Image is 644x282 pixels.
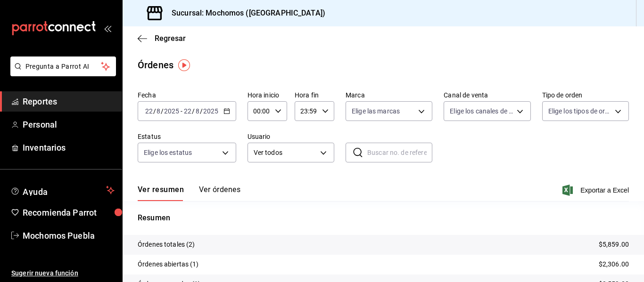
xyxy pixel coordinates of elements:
[164,8,325,19] h3: Sucursal: Mochomos ([GEOGRAPHIC_DATA])
[138,34,186,43] button: Regresar
[144,148,192,157] span: Elige los estatus
[254,148,317,158] span: Ver todos
[156,107,161,115] input: --
[183,107,192,115] input: --
[23,141,115,154] span: Inventarios
[444,92,530,98] label: Canal de venta
[564,185,629,196] button: Exportar a Excel
[599,240,629,250] p: $5,859.00
[104,24,111,32] button: open_drawer_menu
[599,259,629,269] p: $2,306.00
[200,107,203,115] span: /
[23,206,115,219] span: Recomienda Parrot
[7,68,116,78] a: Pregunta a Parrot AI
[138,240,195,250] p: Órdenes totales (2)
[181,107,182,115] span: -
[248,92,287,98] label: Hora inicio
[23,229,115,242] span: Mochomos Puebla
[138,58,173,72] div: Órdenes
[203,107,219,115] input: ----
[153,107,156,115] span: /
[161,107,164,115] span: /
[138,185,240,201] div: navigation tabs
[192,107,195,115] span: /
[23,185,102,196] span: Ayuda
[352,106,400,116] span: Elige las marcas
[23,118,115,131] span: Personal
[145,107,153,115] input: --
[155,34,186,43] span: Regresar
[195,107,200,115] input: --
[25,62,101,72] span: Pregunta a Parrot AI
[138,212,629,224] p: Resumen
[542,92,629,98] label: Tipo de orden
[367,143,432,162] input: Buscar no. de referencia
[199,185,240,201] button: Ver órdenes
[548,106,611,116] span: Elige los tipos de orden
[178,59,190,71] img: Tooltip marker
[164,107,180,115] input: ----
[23,95,115,108] span: Reportes
[138,259,199,269] p: Órdenes abiertas (1)
[346,92,432,98] label: Marca
[248,133,334,140] label: Usuario
[10,56,116,76] button: Pregunta a Parrot AI
[138,92,236,98] label: Fecha
[295,92,334,98] label: Hora fin
[138,133,236,140] label: Estatus
[450,106,513,116] span: Elige los canales de venta
[138,185,184,201] button: Ver resumen
[11,268,115,278] span: Sugerir nueva función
